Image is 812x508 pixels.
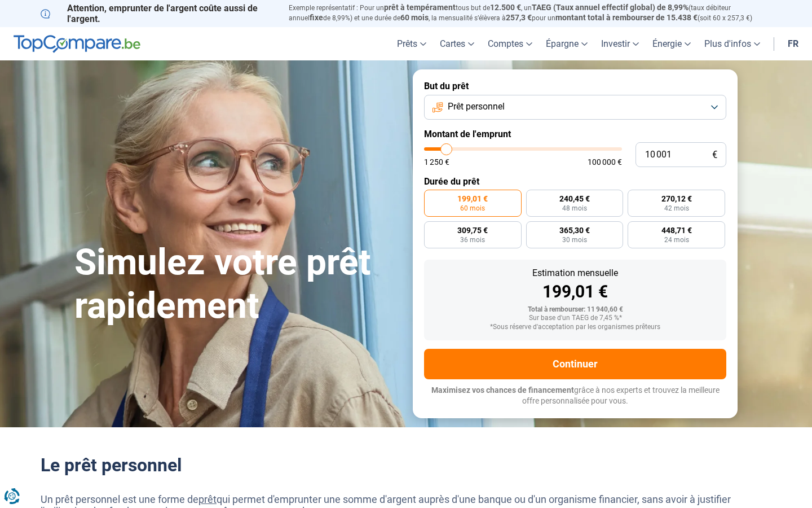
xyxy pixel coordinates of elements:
[460,237,485,243] span: 36 mois
[562,205,587,212] span: 48 mois
[661,195,692,203] span: 270,12 €
[481,27,539,60] a: Comptes
[424,176,726,187] label: Durée du prêt
[539,27,594,60] a: Épargne
[661,226,692,234] span: 448,71 €
[664,205,689,212] span: 42 mois
[433,314,717,322] div: Sur base d'un TAEG de 7,45 %*
[424,385,726,407] p: grâce à nos experts et trouvez la meilleure offre personnalisée pour vous.
[457,195,488,203] span: 199,01 €
[433,283,717,300] div: 199,01 €
[532,3,689,12] span: TAEG (Taux annuel effectif global) de 8,99%
[506,13,532,22] span: 257,3 €
[562,237,587,243] span: 30 mois
[559,195,590,203] span: 240,45 €
[310,13,323,22] span: fixe
[424,95,726,120] button: Prêt personnel
[698,27,767,60] a: Plus d'infos
[555,13,698,22] span: montant total à rembourser de 15.438 €
[594,27,646,60] a: Investir
[384,3,456,12] span: prêt à tempérament
[433,323,717,331] div: *Sous réserve d'acceptation par les organismes prêteurs
[433,306,717,314] div: Total à rembourser: 11 940,60 €
[490,3,521,12] span: 12.500 €
[14,35,140,53] img: TopCompare
[198,493,217,505] a: prêt
[664,237,689,243] span: 24 mois
[448,100,505,113] span: Prêt personnel
[424,158,449,166] span: 1 250 €
[424,129,726,139] label: Montant de l'emprunt
[433,269,717,278] div: Estimation mensuelle
[400,13,429,22] span: 60 mois
[781,27,805,60] a: fr
[41,454,771,476] h2: Le prêt personnel
[41,3,275,24] p: Attention, emprunter de l'argent coûte aussi de l'argent.
[457,226,488,234] span: 309,75 €
[431,386,574,395] span: Maximisez vos chances de financement
[646,27,698,60] a: Énergie
[74,241,399,328] h1: Simulez votre prêt rapidement
[289,3,771,23] p: Exemple représentatif : Pour un tous but de , un (taux débiteur annuel de 8,99%) et une durée de ...
[424,349,726,379] button: Continuer
[588,158,622,166] span: 100 000 €
[433,27,481,60] a: Cartes
[712,150,717,160] span: €
[460,205,485,212] span: 60 mois
[559,226,590,234] span: 365,30 €
[424,81,726,91] label: But du prêt
[390,27,433,60] a: Prêts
